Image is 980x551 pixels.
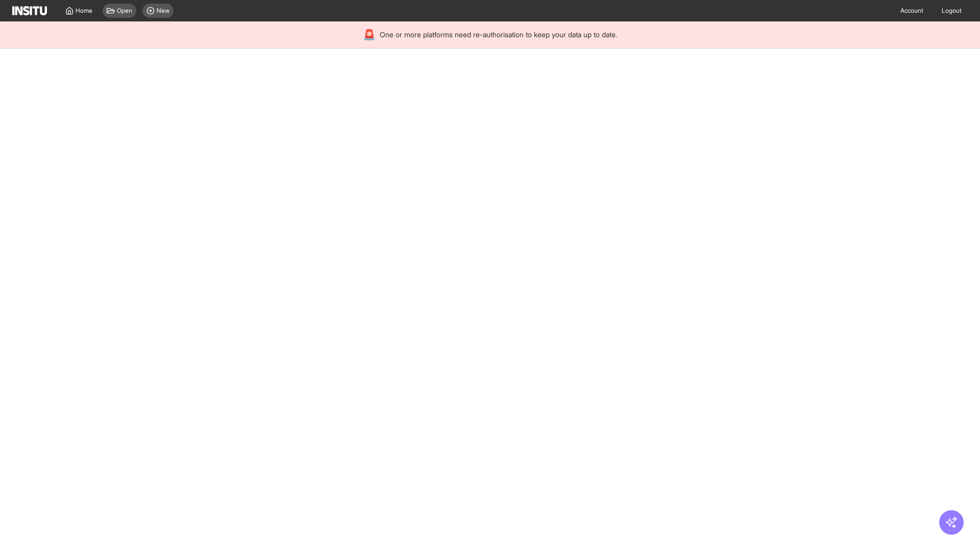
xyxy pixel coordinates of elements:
[363,28,376,42] div: 🚨
[380,30,617,40] span: One or more platforms need re-authorisation to keep your data up to date.
[157,7,169,15] span: New
[117,7,132,15] span: Open
[12,6,47,15] img: Logo
[76,7,92,15] span: Home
